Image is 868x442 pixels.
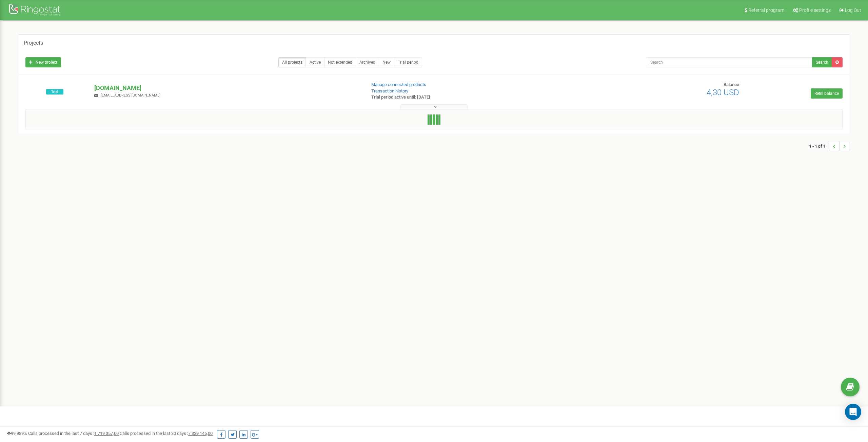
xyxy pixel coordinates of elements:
a: Not extended [324,57,356,67]
a: Archived [356,57,379,67]
p: [DOMAIN_NAME] [94,84,360,92]
a: New project [25,57,61,67]
a: New [379,57,394,67]
span: 1 - 1 of 1 [809,141,829,151]
span: Log Out [845,7,861,13]
span: Balance [724,82,739,87]
p: Trial period active until: [DATE] [371,94,568,101]
input: Search [646,57,812,67]
a: Active [306,57,324,67]
a: Refill balance [811,88,843,99]
span: Profile settings [799,7,831,13]
a: Transaction history [371,88,408,93]
span: [EMAIL_ADDRESS][DOMAIN_NAME] [101,93,160,98]
a: Manage connected products [371,82,426,87]
button: Search [812,57,832,67]
a: Trial period [394,57,422,67]
span: Trial [46,89,63,94]
span: Referral program [748,7,784,13]
div: Open Intercom Messenger [845,404,861,420]
a: All projects [278,57,306,67]
span: 4,30 USD [707,88,739,97]
nav: ... [809,134,849,158]
h5: Projects [24,40,43,46]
